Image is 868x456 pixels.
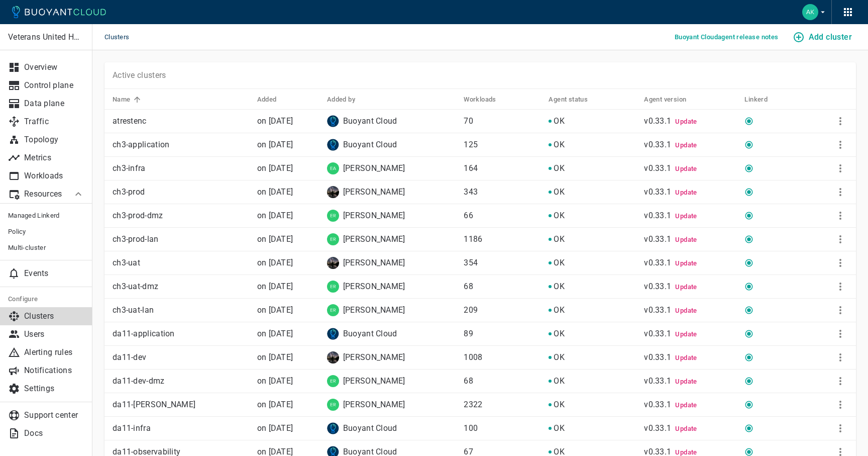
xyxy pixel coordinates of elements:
relative-time: on [DATE] [257,234,293,244]
p: v0.33.1 [644,163,736,173]
p: v0.33.1 [644,282,736,292]
span: Agent status [549,95,601,104]
p: Docs [24,428,84,438]
h5: Agent version [644,96,686,104]
p: ch3-infra [113,163,249,173]
span: Workloads [464,95,509,104]
p: da11-dev [113,352,249,362]
p: da11-infra [113,423,249,433]
p: Topology [24,135,84,145]
span: Update [675,189,697,196]
div: Buoyant Cloud [327,139,456,151]
p: [PERSON_NAME] [343,305,405,315]
button: More [833,161,848,176]
p: ch3-prod-dmz [113,211,249,221]
p: ch3-uat-lan [113,305,249,315]
span: Linkerd [744,95,781,104]
img: eric.anderson@vu.com [327,375,339,387]
p: 354 [464,258,540,268]
h5: Name [113,96,131,104]
p: Metrics [24,153,84,163]
span: [object Object] [554,163,565,173]
p: Events [24,268,84,279]
span: Fri, 09 Sep 2022 09:15:57 CDT / Fri, 09 Sep 2022 14:15:57 UTC [257,376,293,386]
p: Overview [24,62,84,72]
p: 343 [464,187,540,197]
span: Added by [327,95,368,104]
span: Wed, 15 Nov 2023 16:25:37 CST / Wed, 15 Nov 2023 22:25:37 UTC [257,163,293,173]
div: Eric Anderson [327,162,456,174]
h5: Configure [8,295,84,303]
p: [PERSON_NAME] [343,258,405,268]
span: Clusters [104,24,141,50]
span: [object Object] [554,423,565,433]
button: More [833,279,848,294]
span: Fri, 09 Sep 2022 09:10:38 CDT / Fri, 09 Sep 2022 14:10:38 UTC [257,400,293,409]
button: More [833,421,848,436]
relative-time: on [DATE] [257,329,293,338]
span: Thu, 22 Sep 2022 15:14:17 CDT / Thu, 22 Sep 2022 20:14:17 UTC [257,234,293,244]
p: [PERSON_NAME] [343,187,405,197]
span: Update [675,283,697,291]
p: [PERSON_NAME] [343,234,405,244]
p: Traffic [24,117,84,127]
p: v0.33.1 [644,329,736,339]
p: [PERSON_NAME] [343,352,405,362]
p: Active clusters [113,70,166,80]
relative-time: on [DATE] [257,258,293,267]
p: Data plane [24,99,84,109]
button: Add cluster [791,28,856,46]
p: ch3-prod-lan [113,234,249,244]
button: More [833,137,848,152]
span: Update [675,236,697,243]
span: [object Object] [554,116,565,126]
h4: Add cluster [809,32,852,42]
p: da11-dev-dmz [113,376,249,386]
button: More [833,208,848,223]
p: 1186 [464,234,540,244]
span: [object Object] [554,329,565,338]
p: [PERSON_NAME] [343,211,405,221]
p: ch3-prod [113,187,249,197]
button: More [833,232,848,247]
button: More [833,114,848,129]
p: v0.33.1 [644,258,736,268]
p: ch3-uat-dmz [113,282,249,292]
img: lammwh@gmail.com [327,351,339,363]
img: eric.anderson@vu.com [327,304,339,316]
relative-time: on [DATE] [257,423,293,433]
img: Eric.Anderson@veteransunited.com [327,162,339,174]
span: Policy [8,228,84,236]
span: Update [675,212,697,220]
div: Eric L. Anderson [327,375,456,387]
p: Buoyant Cloud [343,329,397,339]
div: Eric L. Anderson [327,210,456,222]
p: da11-application [113,329,249,339]
p: 100 [464,423,540,433]
p: 1008 [464,352,540,362]
span: Mon, 03 Mar 2025 11:46:05 CST / Mon, 03 Mar 2025 17:46:05 UTC [257,423,293,433]
relative-time: on [DATE] [257,211,293,220]
p: Support center [24,410,84,420]
p: v0.33.1 [644,140,736,150]
p: 66 [464,211,540,221]
span: Update [675,259,697,267]
button: More [833,374,848,389]
relative-time: on [DATE] [257,163,293,173]
h5: Buoyant Cloud agent release notes [675,33,779,41]
div: Will Lamm [327,351,456,363]
p: 89 [464,329,540,339]
button: More [833,397,848,412]
span: [object Object] [554,234,565,244]
p: v0.33.1 [644,211,736,221]
h5: Agent status [549,96,588,104]
p: Alerting rules [24,347,84,357]
p: 164 [464,163,540,173]
relative-time: on [DATE] [257,376,293,386]
p: Veterans United Home Loans [8,32,84,42]
p: [PERSON_NAME] [343,163,405,173]
div: Buoyant Cloud [327,115,456,127]
span: [object Object] [554,258,565,267]
span: Name [113,95,144,104]
p: Settings [24,384,84,394]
